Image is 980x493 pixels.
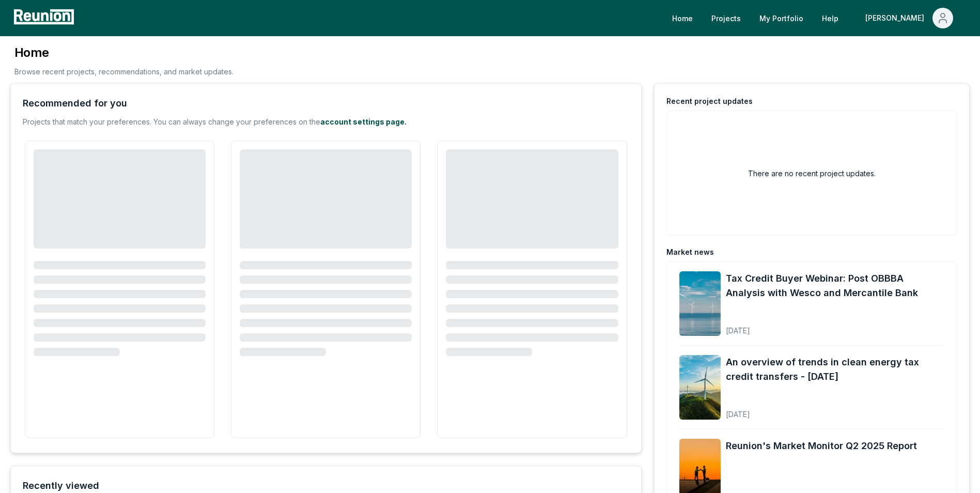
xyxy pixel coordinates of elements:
div: Recommended for you [23,96,127,111]
img: An overview of trends in clean energy tax credit transfers - August 2025 [679,355,721,420]
a: My Portfolio [751,8,812,28]
button: [PERSON_NAME] [857,8,961,28]
h3: Home [14,44,234,61]
a: account settings page. [320,117,407,126]
div: Recent project updates [666,96,753,106]
div: [DATE] [726,318,944,336]
span: Projects that match your preferences. You can always change your preferences on the [23,117,320,126]
img: Tax Credit Buyer Webinar: Post OBBBA Analysis with Wesco and Mercantile Bank [679,271,721,336]
a: Tax Credit Buyer Webinar: Post OBBBA Analysis with Wesco and Mercantile Bank [726,271,944,300]
div: Recently viewed [23,479,99,493]
div: [PERSON_NAME] [865,8,928,28]
div: [DATE] [726,402,944,420]
h2: There are no recent project updates. [748,168,876,179]
a: An overview of trends in clean energy tax credit transfers - [DATE] [726,355,944,384]
a: Projects [703,8,749,28]
a: Help [814,8,847,28]
p: Browse recent projects, recommendations, and market updates. [14,66,234,77]
nav: Main [664,8,970,28]
div: Market news [666,247,714,257]
a: Reunion's Market Monitor Q2 2025 Report [726,439,917,453]
a: Home [664,8,701,28]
